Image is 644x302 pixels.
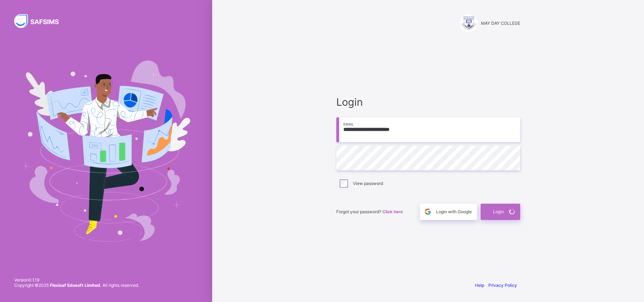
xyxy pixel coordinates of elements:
a: Help [475,283,484,288]
a: Click here [382,209,403,214]
span: Login with Google [436,209,472,214]
img: google.396cfc9801f0270233282035f929180a.svg [424,208,432,216]
strong: Flexisaf Edusoft Limited. [50,283,101,288]
img: SAFSIMS Logo [14,14,67,28]
label: View password [353,181,383,186]
img: Hero Image [22,60,190,242]
span: MAY DAY COLLEGE [481,21,520,26]
span: Login [336,96,520,108]
a: Privacy Policy [488,283,517,288]
span: Version 0.1.19 [14,277,139,283]
span: Forgot your password? [336,209,403,214]
span: Copyright © 2025 All rights reserved. [14,283,139,288]
span: Login [493,209,504,214]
